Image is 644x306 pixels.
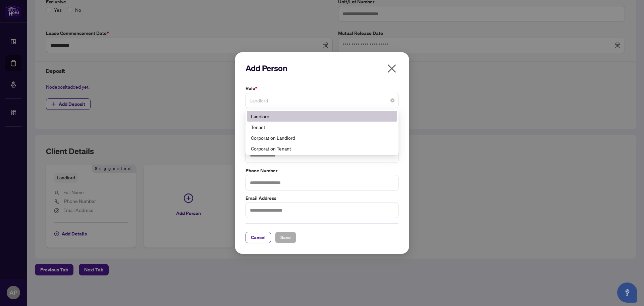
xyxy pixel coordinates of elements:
div: Landlord [251,113,393,120]
label: Email Address [246,194,398,202]
div: Tenant [247,122,397,132]
div: Corporation Landlord [247,132,397,143]
span: close [386,63,397,74]
h2: Add Person [246,63,398,74]
label: Phone Number [246,167,398,174]
div: Tenant [251,123,393,131]
div: Corporation Tenant [247,143,397,154]
div: Landlord [247,111,397,122]
button: Open asap [617,282,637,303]
div: Corporation Tenant [251,145,393,152]
span: Landlord [250,94,394,107]
label: Role [246,85,398,92]
span: close-circle [390,98,394,102]
span: Cancel [251,232,266,243]
button: Cancel [246,232,271,243]
div: Corporation Landlord [251,134,393,141]
button: Save [275,232,296,243]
